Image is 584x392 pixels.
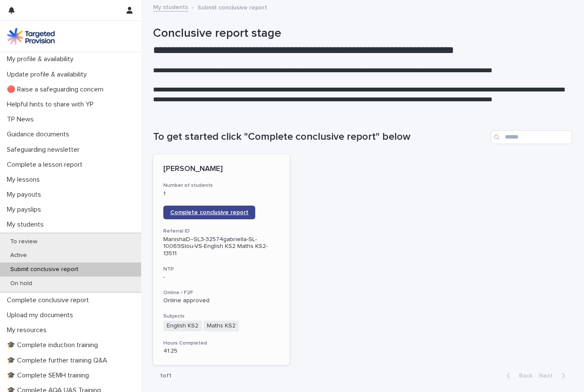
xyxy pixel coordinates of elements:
button: Back [500,372,536,380]
span: Complete conclusive report [170,209,248,215]
h3: Subjects [163,313,279,320]
h3: Number of students [163,182,279,189]
p: Complete a lesson report [3,161,89,169]
span: Next [539,373,558,379]
h3: NTP [163,266,279,273]
span: Maths KS2 [204,321,239,331]
p: My lessons [3,176,47,184]
p: ManishaD--SL3-32574gabriella-SL-10069Slou-VS-English KS2 Maths KS2-13511 [163,236,279,257]
h3: Online / F2F [163,289,279,296]
p: 🎓 Complete further training Q&A [3,357,114,365]
p: 41.25 [163,348,279,355]
input: Search [491,130,572,144]
p: On hold [3,280,39,287]
p: TP News [3,115,41,124]
h3: Hours Completed [163,340,279,347]
p: My resources [3,326,53,334]
p: - [163,274,279,281]
p: 🎓 Complete SEMH training [3,371,96,380]
a: Complete conclusive report [163,206,255,219]
h1: Conclusive report stage [153,27,572,41]
p: Submit conclusive report [198,2,267,12]
p: Complete conclusive report [3,296,96,304]
h3: Referral ID [163,228,279,235]
span: Back [514,373,532,379]
h1: To get started click "Complete conclusive report" below [153,131,487,143]
p: Safeguarding newsletter [3,146,86,154]
span: English KS2 [163,321,202,331]
p: 1 of 1 [153,365,178,386]
p: My payslips [3,206,48,214]
button: Next [536,372,572,380]
p: To review [3,238,44,245]
p: My profile & availability [3,55,80,63]
p: Online approved [163,297,279,304]
p: [PERSON_NAME] [163,165,279,174]
a: My students [153,2,188,12]
p: Update profile & availability [3,71,94,79]
p: 🔴 Raise a safeguarding concern [3,85,110,94]
p: Helpful hints to share with YP [3,100,100,109]
img: M5nRWzHhSzIhMunXDL62 [7,28,55,45]
p: 🎓 Complete induction training [3,341,105,349]
p: Active [3,252,34,259]
p: My payouts [3,191,48,199]
a: [PERSON_NAME]Number of students1Complete conclusive reportReferral IDManishaD--SL3-32574gabriella... [153,154,289,365]
p: My students [3,221,50,229]
p: 1 [163,190,279,197]
p: Submit conclusive report [3,266,85,273]
p: Upload my documents [3,311,80,319]
p: Guidance documents [3,130,76,139]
